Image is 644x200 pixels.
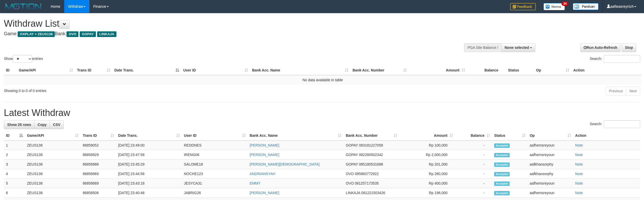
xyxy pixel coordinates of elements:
a: Note [575,153,583,157]
td: 86858506 [81,188,116,198]
th: Balance [467,66,506,75]
span: Accepted [494,172,510,176]
td: JESYCA31 [182,179,248,188]
td: [DATE] 23:43:18 [116,179,182,188]
span: GOPAY [346,162,358,166]
th: Date Trans.: activate to sort column ascending [116,131,182,140]
td: aafhemsreyoun [528,188,573,198]
td: - [455,140,492,150]
th: Bank Acc. Name: activate to sort column ascending [250,66,351,75]
h1: Withdraw List [4,19,424,29]
td: 4 [4,169,25,179]
td: aafkhaosorphy [528,160,573,169]
img: panduan.png [573,3,599,10]
td: ZEUS138 [25,179,81,188]
th: Amount: activate to sort column ascending [399,131,455,140]
span: Accepted [494,181,510,186]
td: Rp 260,000 [399,169,455,179]
td: aafhemsreyoun [528,179,573,188]
span: Copy 083181227058 to clipboard [359,143,383,147]
th: Action [571,66,641,75]
span: Copy 081221503426 to clipboard [361,191,385,195]
img: Feedback.jpg [510,3,536,10]
th: Amount: activate to sort column ascending [409,66,467,75]
td: SALOME18 [182,160,248,169]
th: Game/API: activate to sort column ascending [25,131,81,140]
td: Rp 2,000,000 [399,150,455,160]
td: - [455,160,492,169]
span: LINKAJA [97,31,116,37]
td: ZEUS138 [25,150,81,160]
a: ANDRIANSYAH [250,172,275,176]
span: Copy 085180531688 to clipboard [359,162,383,166]
a: Note [575,162,583,166]
span: LINKAJA [346,191,360,195]
td: Rp 196,000 [399,188,455,198]
td: 2 [4,150,25,160]
span: Copy 081257173535 to clipboard [355,181,379,185]
td: 86858969 [81,169,116,179]
td: - [455,188,492,198]
th: Balance: activate to sort column ascending [455,131,492,140]
a: [PERSON_NAME][DEMOGRAPHIC_DATA] [250,162,320,166]
a: CSV [50,120,64,129]
img: Button%20Memo.svg [544,3,565,10]
td: 1 [4,140,25,150]
th: User ID: activate to sort column ascending [181,66,250,75]
td: - [455,150,492,160]
span: GOPAY [346,143,358,147]
span: Copy 082280502342 to clipboard [359,153,383,157]
th: Trans ID: activate to sort column ascending [75,66,112,75]
td: Rp 201,000 [399,160,455,169]
span: CSV [53,123,60,127]
td: - [455,169,492,179]
a: Note [575,172,583,176]
span: Accepted [494,191,510,195]
span: OVO [346,181,354,185]
a: Previous [606,87,626,95]
td: aafkhaosorphy [528,169,573,179]
th: Date Trans.: activate to sort column descending [112,66,181,75]
td: 6 [4,188,25,198]
h4: Game: Bank: [4,31,424,37]
th: User ID: activate to sort column ascending [182,131,248,140]
th: Op: activate to sort column ascending [528,131,573,140]
span: None selected [505,46,529,50]
td: [DATE] 23:40:46 [116,188,182,198]
select: Showentries [13,55,32,63]
span: Accepted [494,143,510,148]
th: Bank Acc. Number: activate to sort column ascending [344,131,399,140]
label: Search: [590,120,640,128]
th: Game/API: activate to sort column ascending [17,66,75,75]
td: ZEUS138 [25,169,81,179]
a: Next [626,87,640,95]
td: Rp 100,000 [399,140,455,150]
a: Run Auto-Refresh [580,43,621,52]
span: 34 [562,1,568,6]
span: OVO [346,172,354,176]
td: No data available in table [4,75,641,85]
td: aafhemsreyoun [528,150,573,160]
label: Show entries [4,55,43,63]
th: ID [4,66,17,75]
a: Note [575,181,583,185]
span: Show 25 rows [7,123,31,127]
label: Search: [590,55,640,63]
span: Accepted [494,162,510,167]
td: 3 [4,160,25,169]
td: NOCHE123 [182,169,248,179]
th: Bank Acc. Number: activate to sort column ascending [351,66,409,75]
span: GOPAY [80,31,96,37]
td: REDDNES [182,140,248,150]
a: Stop [622,43,636,52]
a: Copy [34,120,50,129]
td: JABRIG26 [182,188,248,198]
a: Note [575,191,583,195]
a: [PERSON_NAME] [250,143,279,147]
td: 5 [4,179,25,188]
td: aafhemsreyoun [528,140,573,150]
span: OXPLAY > ZEUS138 [18,31,55,37]
span: Accepted [494,153,510,157]
div: Showing 0 to 0 of 0 entries [4,86,264,93]
a: Note [575,143,583,147]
